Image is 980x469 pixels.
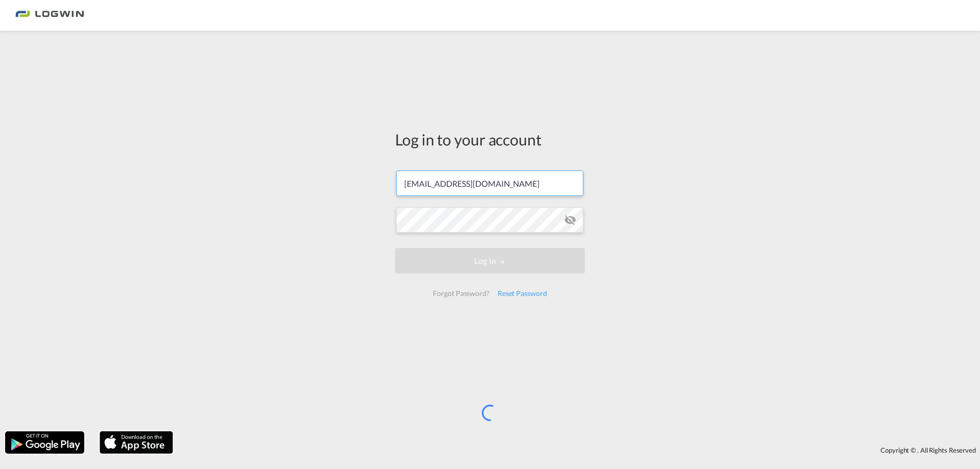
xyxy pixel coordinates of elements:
img: google.png [4,430,85,455]
button: LOGIN [395,248,585,274]
div: Reset Password [494,284,551,303]
div: Log in to your account [395,129,585,150]
img: bc73a0e0d8c111efacd525e4c8ad7d32.png [15,4,84,27]
input: Enter email/phone number [396,170,583,196]
img: apple.png [99,430,174,455]
div: Copyright © . All Rights Reserved [178,441,980,459]
md-icon: icon-eye-off [564,214,576,226]
div: Forgot Password? [429,284,493,303]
